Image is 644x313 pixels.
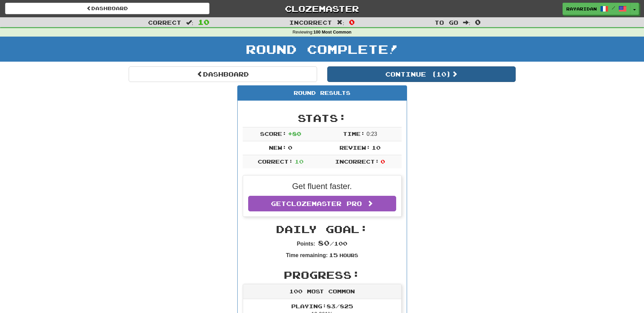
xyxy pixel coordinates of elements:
[243,269,402,280] h2: Progress:
[148,19,181,26] span: Correct
[381,158,385,165] span: 0
[5,3,209,14] a: Dashboard
[243,284,401,299] div: 100 Most Common
[238,86,407,101] div: Round Results
[186,20,194,25] span: :
[243,112,402,124] h2: Stats:
[295,158,303,165] span: 10
[367,131,377,137] span: 0 : 23
[329,252,338,258] span: 15
[286,200,362,207] span: Clozemaster Pro
[291,303,353,309] span: Playing: 83 / 825
[339,252,358,258] small: Hours
[286,252,328,258] strong: Time remaining:
[313,30,351,35] strong: 100 Most Common
[318,240,347,247] span: / 100
[463,20,471,25] span: :
[563,3,630,15] a: rayaridan /
[198,18,209,26] span: 10
[260,130,287,137] span: Score:
[129,66,317,82] a: Dashboard
[288,144,292,151] span: 0
[258,158,293,165] span: Correct:
[566,6,597,12] span: rayaridan
[248,196,396,211] a: GetClozemaster Pro
[349,18,355,26] span: 0
[288,130,301,137] span: + 80
[337,20,344,25] span: :
[289,19,332,26] span: Incorrect
[339,144,370,151] span: Review:
[475,18,481,26] span: 0
[318,239,330,247] span: 80
[220,3,424,15] a: Clozemaster
[335,158,379,165] span: Incorrect:
[2,42,642,56] h1: Round Complete!
[248,181,396,192] p: Get fluent faster.
[343,130,365,137] span: Time:
[297,241,315,247] strong: Points:
[435,19,458,26] span: To go
[612,5,615,10] span: /
[372,144,381,151] span: 10
[243,224,402,235] h2: Daily Goal:
[327,66,516,82] button: Continue (10)
[269,144,287,151] span: New:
